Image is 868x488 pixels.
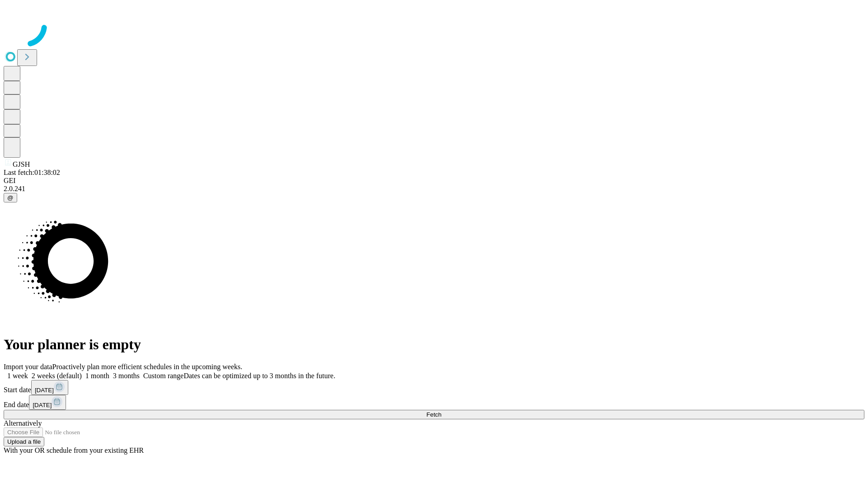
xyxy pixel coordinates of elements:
[35,387,54,394] span: [DATE]
[4,437,44,446] button: Upload a file
[143,372,184,380] span: Custom range
[4,410,864,419] button: Fetch
[32,372,82,380] span: 2 weeks (default)
[4,185,864,193] div: 2.0.241
[113,372,140,380] span: 3 months
[52,363,242,371] span: Proactively plan more efficient schedules in the upcoming weeks.
[31,380,68,395] button: [DATE]
[4,419,42,427] span: Alternatively
[33,402,52,408] span: [DATE]
[184,372,335,380] span: Dates can be optimized up to 3 months in the future.
[4,395,864,410] div: End date
[13,160,30,168] span: GJSH
[4,169,60,176] span: Last fetch: 01:38:02
[4,193,17,202] button: @
[4,446,144,454] span: With your OR schedule from your existing EHR
[4,177,864,185] div: GEI
[7,372,28,380] span: 1 week
[29,395,66,410] button: [DATE]
[7,194,14,201] span: @
[4,363,52,371] span: Import your data
[4,336,864,353] h1: Your planner is empty
[85,372,109,380] span: 1 month
[426,411,441,418] span: Fetch
[4,380,864,395] div: Start date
